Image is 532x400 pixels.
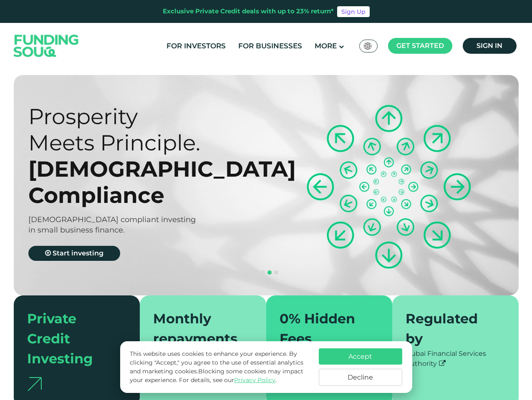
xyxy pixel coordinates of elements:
span: Start investing [53,249,103,257]
span: More [315,42,337,50]
div: Private Credit Investing [27,309,117,369]
span: Sign in [477,42,502,50]
a: Start investing [28,246,120,261]
div: in small business finance. [28,225,281,235]
a: For Investors [164,39,228,53]
div: [DEMOGRAPHIC_DATA] Compliance [28,156,281,208]
button: Decline [319,369,402,386]
div: Regulated by [406,309,495,349]
button: navigation [266,269,273,276]
a: For Businesses [236,39,304,53]
span: Get started [396,42,444,50]
div: 0% Hidden Fees [280,309,369,349]
a: Sign in [463,38,517,54]
img: SA Flag [364,42,371,50]
img: Logo [5,25,87,67]
button: navigation [273,269,280,276]
img: arrow [27,377,42,391]
div: Monthly repayments [153,309,243,349]
button: navigation [253,269,260,276]
div: Exclusive Private Credit deals with up to 23% return* [163,7,334,16]
button: navigation [260,269,266,276]
span: Blocking some cookies may impact your experience. [130,367,303,384]
p: This website uses cookies to enhance your experience. By clicking "Accept," you agree to the use ... [130,350,310,385]
div: Prosperity [28,103,281,130]
div: Dubai Financial Services Authority [406,349,505,369]
div: [DEMOGRAPHIC_DATA] compliant investing [28,215,281,225]
span: For details, see our . [179,376,277,384]
button: Accept [319,348,402,365]
div: Meets Principle. [28,130,281,156]
a: Privacy Policy [234,376,275,384]
a: Sign Up [337,6,370,17]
